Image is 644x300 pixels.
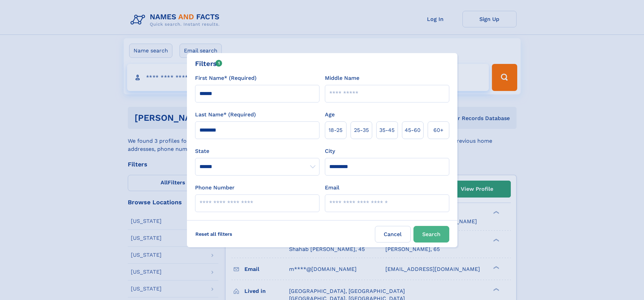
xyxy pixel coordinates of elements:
[375,226,411,243] label: Cancel
[354,126,369,134] span: 25‑35
[325,111,335,119] label: Age
[195,184,235,192] label: Phone Number
[325,74,359,82] label: Middle Name
[195,59,222,69] div: Filters
[195,147,319,155] label: State
[195,74,257,82] label: First Name* (Required)
[405,126,421,134] span: 45‑60
[325,184,339,192] label: Email
[413,226,449,243] button: Search
[325,147,335,155] label: City
[433,126,444,134] span: 60+
[379,126,395,134] span: 35‑45
[191,226,237,242] label: Reset all filters
[329,126,342,134] span: 18‑25
[195,111,256,119] label: Last Name* (Required)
